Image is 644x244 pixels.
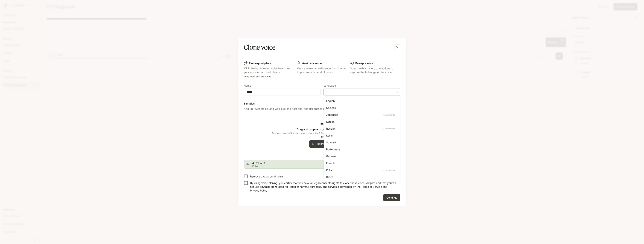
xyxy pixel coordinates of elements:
div: Polish [326,168,396,172]
p: Experimental [383,127,396,130]
p: Experimental [383,168,396,172]
div: Dutch [326,175,396,179]
div: Spanish [326,140,396,144]
p: Experimental [383,113,396,116]
div: Japanese [326,113,396,117]
div: English [326,99,396,103]
div: Chinese [326,106,396,110]
div: Portuguese [326,147,396,151]
div: Korean [326,120,396,124]
div: French [326,161,396,165]
div: Italian [326,133,396,137]
div: German [326,154,396,158]
div: Russian [326,127,396,131]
